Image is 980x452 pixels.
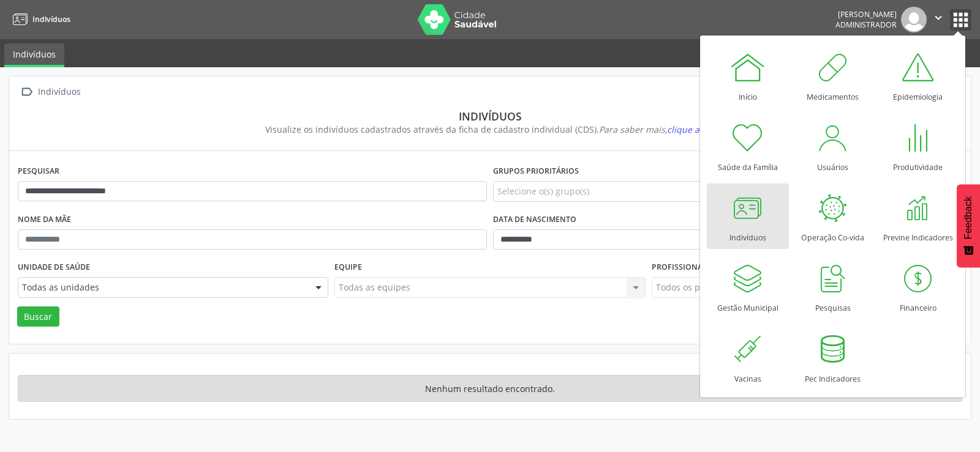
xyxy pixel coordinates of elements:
[963,196,974,239] span: Feedback
[18,83,83,101] a:  Indivíduos
[707,183,789,249] a: Indivíduos
[18,375,962,402] div: Nenhum resultado encontrado.
[901,7,927,32] img: img
[497,185,589,198] span: Selecione o(s) grupo(s)
[18,162,59,181] label: Pesquisar
[950,9,971,31] button: apps
[707,325,789,390] a: Vacinas
[18,258,90,277] label: Unidade de saúde
[792,325,874,390] a: Pec Indicadores
[877,43,959,108] a: Epidemiologia
[957,184,980,267] button: Feedback - Mostrar pesquisa
[835,20,897,30] span: Administrador
[877,113,959,179] a: Produtividade
[26,109,954,123] div: Indivíduos
[334,258,362,277] label: Equipe
[493,162,579,181] label: Grupos prioritários
[792,113,874,179] a: Usuários
[4,43,64,67] a: Indivíduos
[707,113,789,179] a: Saúde da Família
[22,281,303,294] span: Todas as unidades
[493,210,576,229] label: Data de nascimento
[36,83,83,101] div: Indivíduos
[835,9,897,20] div: [PERSON_NAME]
[18,210,71,229] label: Nome da mãe
[932,11,945,24] i: 
[792,183,874,249] a: Operação Co-vida
[877,183,959,249] a: Previne Indicadores
[927,7,950,32] button: 
[18,83,36,101] i: 
[707,43,789,108] a: Início
[26,123,954,136] div: Visualize os indivíduos cadastrados através da ficha de cadastro individual (CDS).
[32,14,70,24] span: Indivíduos
[877,254,959,319] a: Financeiro
[707,254,789,319] a: Gestão Municipal
[17,306,59,327] button: Buscar
[792,43,874,108] a: Medicamentos
[667,124,715,135] span: clique aqui!
[9,9,70,29] a: Indivíduos
[652,258,707,277] label: Profissional
[792,254,874,319] a: Pesquisas
[599,124,715,135] i: Para saber mais,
